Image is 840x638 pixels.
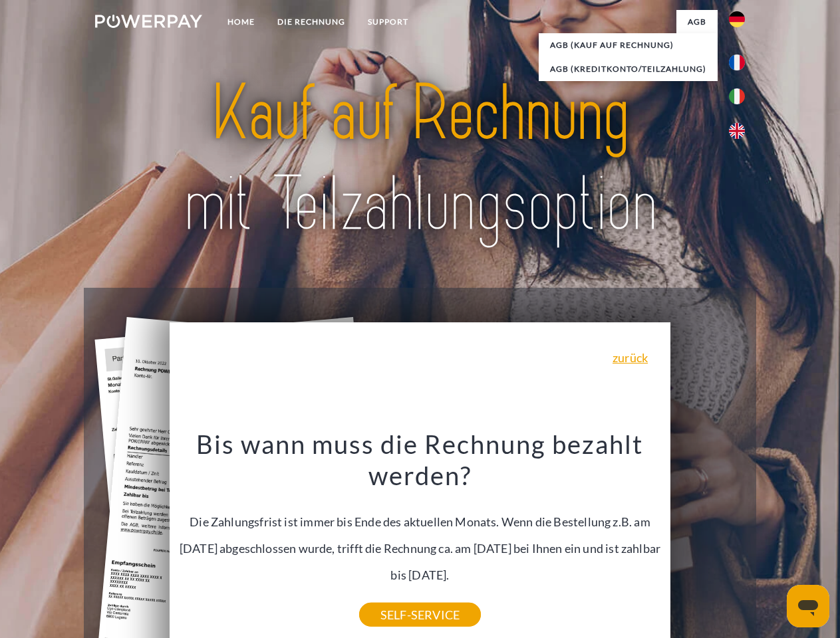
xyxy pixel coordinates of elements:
[613,352,648,364] a: zurück
[539,57,718,81] a: AGB (Kreditkonto/Teilzahlung)
[359,603,481,627] a: SELF-SERVICE
[266,10,356,34] a: DIE RECHNUNG
[787,585,829,627] iframe: Schaltfläche zum Öffnen des Messaging-Fensters
[539,33,718,57] a: AGB (Kauf auf Rechnung)
[95,15,202,28] img: logo-powerpay-white.svg
[178,428,663,615] div: Die Zahlungsfrist ist immer bis Ende des aktuellen Monats. Wenn die Bestellung z.B. am [DATE] abg...
[216,10,266,34] a: Home
[356,10,420,34] a: SUPPORT
[127,64,713,255] img: title-powerpay_de.svg
[729,54,745,70] img: fr
[729,123,745,139] img: en
[729,11,745,27] img: de
[178,428,663,492] h3: Bis wann muss die Rechnung bezahlt werden?
[676,10,718,34] a: agb
[729,88,745,104] img: it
